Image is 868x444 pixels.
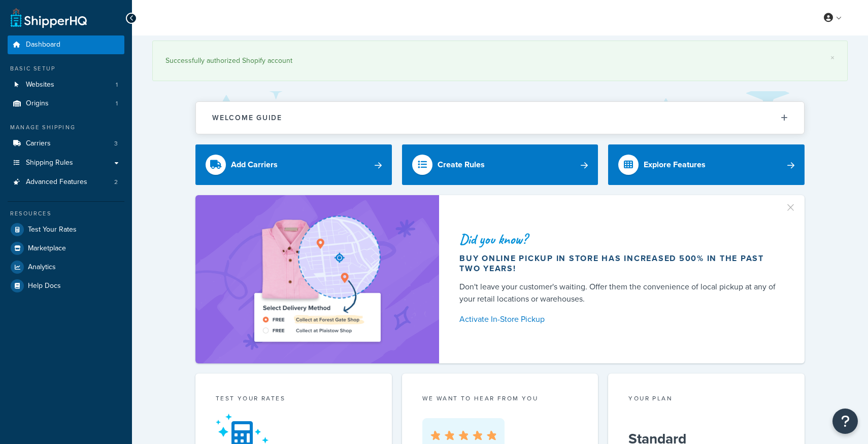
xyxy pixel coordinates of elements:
a: Websites1 [8,76,124,94]
li: Advanced Features [8,173,124,192]
a: Marketplace [8,239,124,257]
div: Create Rules [438,158,485,172]
a: Activate In-Store Pickup [459,312,780,326]
li: Carriers [8,134,124,153]
a: Explore Features [608,144,805,185]
div: Successfully authorized Shopify account [165,54,834,68]
button: Open Resource Center [832,409,858,434]
span: 1 [116,81,118,89]
span: 2 [114,178,118,187]
span: Test Your Rates [28,226,77,234]
li: Origins [8,94,124,113]
li: Websites [8,76,124,94]
p: we want to hear from you [422,394,578,403]
span: Dashboard [26,41,60,49]
a: Create Rules [402,144,598,185]
span: Carriers [26,139,51,148]
a: Test Your Rates [8,220,124,239]
img: ad-shirt-map-b0359fc47e01cab431d101c4b569394f6a03f54285957d908178d52f29eb9668.png [225,210,409,348]
div: Test your rates [216,394,372,405]
a: Add Carriers [195,144,392,185]
div: Resources [8,209,124,218]
div: Explore Features [644,158,706,172]
div: Add Carriers [231,158,278,172]
a: Dashboard [8,35,124,54]
span: Shipping Rules [26,159,73,167]
a: Advanced Features2 [8,173,124,192]
span: Advanced Features [26,178,87,187]
button: Welcome Guide [196,102,804,134]
a: Analytics [8,258,124,276]
span: Websites [26,81,54,89]
span: 1 [116,99,118,108]
div: Did you know? [459,232,780,246]
a: Shipping Rules [8,154,124,172]
span: Origins [26,99,49,108]
span: Analytics [28,263,56,272]
span: Help Docs [28,282,61,290]
a: Carriers3 [8,134,124,153]
a: Origins1 [8,94,124,113]
div: Manage Shipping [8,123,124,132]
div: Don't leave your customer's waiting. Offer them the convenience of local pickup at any of your re... [459,281,780,305]
span: 3 [114,139,118,148]
h2: Welcome Guide [212,114,282,122]
div: Buy online pickup in store has increased 500% in the past two years! [459,253,780,274]
span: Marketplace [28,244,66,253]
div: Basic Setup [8,64,124,73]
a: × [830,54,834,62]
a: Help Docs [8,277,124,295]
div: Your Plan [628,394,784,405]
